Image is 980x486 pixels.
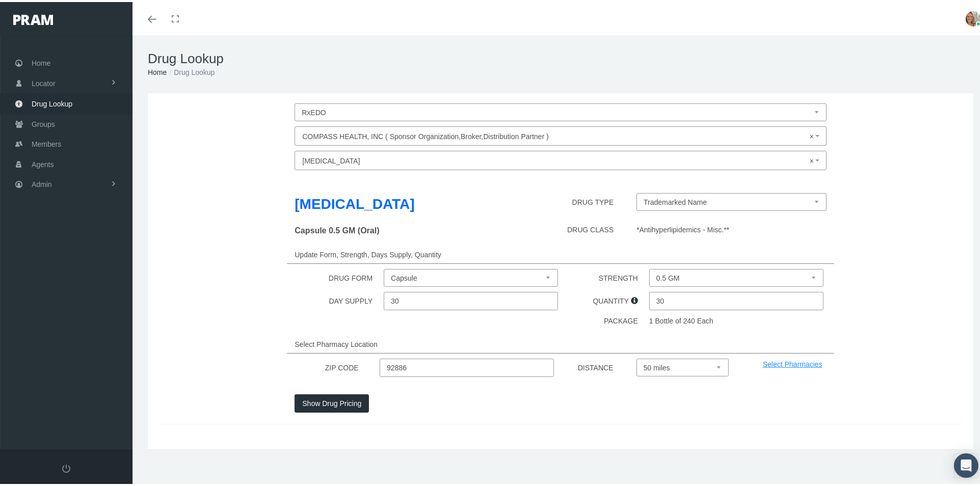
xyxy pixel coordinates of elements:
[295,222,379,235] label: Capsule 0.5 GM (Oral)
[578,357,621,374] label: DISTANCE
[32,113,55,132] span: Groups
[329,267,380,285] label: DRUG FORM
[13,13,53,23] img: PRAM_20_x_78.png
[572,191,621,209] label: DRUG TYPE
[302,128,812,141] span: COMPASS HEALTH, INC ( Sponsor Organization,Broker,Distribution Partner )
[148,66,167,74] a: Home
[295,333,385,351] label: Select Pharmacy Location
[32,92,72,112] span: Drug Lookup
[567,222,621,236] label: DRUG CLASS
[32,153,54,172] span: Agents
[148,49,973,65] h1: Drug Lookup
[649,313,713,325] label: 1 Bottle of 240 Each
[637,222,729,233] label: *Antihyperlipidemics - Misc.**
[810,128,817,141] span: ×
[295,191,414,213] label: [MEDICAL_DATA]
[302,152,812,166] span: Vascepa
[599,267,646,285] label: STRENGTH
[295,244,449,261] label: Update Form, Strength, Days Supply, Quantity
[954,451,978,476] div: Open Intercom Messenger
[32,51,50,71] span: Home
[763,358,823,366] a: Select Pharmacies
[295,392,369,411] button: Show Drug Pricing
[325,357,366,374] label: ZIP CODE
[295,124,826,144] span: COMPASS HEALTH, INC ( Sponsor Organization,Broker,Distribution Partner )
[295,149,826,168] span: Vascepa
[32,173,52,192] span: Admin
[32,72,56,91] span: Locator
[380,357,554,375] input: Zip Code
[32,132,61,152] span: Members
[329,290,381,308] label: DAY SUPPLY
[593,290,645,308] label: QUANTITY
[604,313,646,328] label: PACKAGE
[167,65,215,76] li: Drug Lookup
[810,152,817,166] span: ×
